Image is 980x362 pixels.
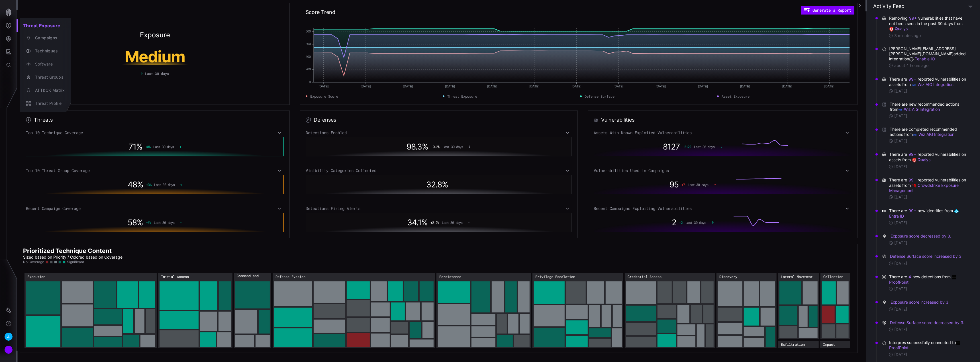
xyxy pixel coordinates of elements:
[32,74,65,81] div: Threat Groups
[20,71,71,84] button: Threat Groups
[20,58,71,71] button: Software
[20,84,71,97] button: ATT&CK Matrix
[20,31,71,44] button: Campaigns
[32,48,65,55] div: Techniques
[20,20,71,31] h2: Threat Exposure
[32,61,65,68] div: Software
[32,34,65,42] div: Campaigns
[32,100,65,107] div: Threat Profile
[20,97,71,110] button: Threat Profile
[20,44,71,58] button: Techniques
[32,87,65,94] div: ATT&CK Matrix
